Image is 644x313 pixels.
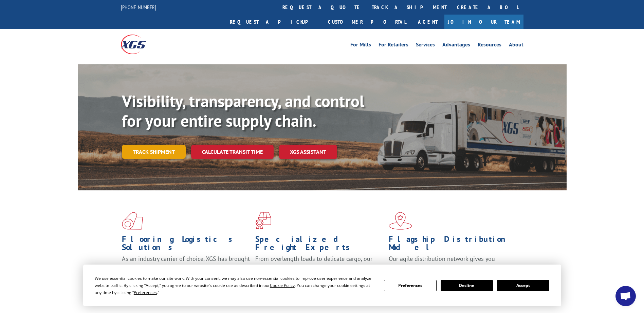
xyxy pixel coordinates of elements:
div: We use essential cookies to make our site work. With your consent, we may also use non-essential ... [95,275,376,296]
h1: Flagship Distribution Model [389,235,517,255]
span: Our agile distribution network gives you nationwide inventory management on demand. [389,255,514,271]
a: Resources [478,42,501,49]
a: For Retailers [379,42,408,49]
button: Decline [441,280,493,291]
a: Track shipment [122,145,186,159]
button: Accept [497,280,549,291]
b: Visibility, transparency, and control for your entire supply chain. [122,90,364,131]
a: About [509,42,523,49]
div: Cookie Consent Prompt [83,265,561,306]
img: xgs-icon-focused-on-flooring-red [255,212,271,230]
p: From overlength loads to delicate cargo, our experienced staff knows the best way to move your fr... [255,255,384,285]
h1: Flooring Logistics Solutions [122,235,250,255]
button: Preferences [384,280,436,291]
a: Calculate transit time [191,145,274,159]
a: [PHONE_NUMBER] [121,4,156,11]
a: Join Our Team [444,15,523,29]
span: Preferences [134,290,157,295]
a: For Mills [350,42,371,49]
div: Open chat [615,286,636,306]
a: Services [416,42,435,49]
img: xgs-icon-flagship-distribution-model-red [389,212,412,230]
span: As an industry carrier of choice, XGS has brought innovation and dedication to flooring logistics... [122,255,250,279]
span: Cookie Policy [270,283,295,288]
a: Advantages [442,42,470,49]
a: Request a pickup [225,15,323,29]
a: Agent [411,15,444,29]
a: XGS ASSISTANT [279,145,337,159]
h1: Specialized Freight Experts [255,235,384,255]
a: Customer Portal [323,15,411,29]
img: xgs-icon-total-supply-chain-intelligence-red [122,212,143,230]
